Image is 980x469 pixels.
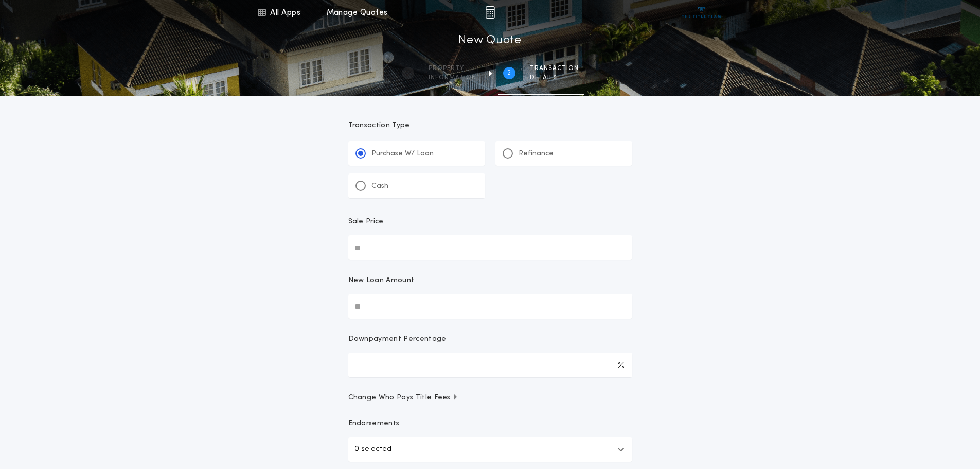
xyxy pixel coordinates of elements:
[348,235,632,260] input: Sale Price
[682,7,721,18] img: vs-icon
[348,419,632,429] p: Endorsements
[348,120,632,131] p: Transaction Type
[519,149,554,159] p: Refinance
[429,64,476,73] span: Property
[348,275,415,286] p: New Loan Amount
[485,6,495,19] img: img
[530,64,579,73] span: Transaction
[348,393,459,403] span: Change Who Pays Title Fees
[348,217,384,227] p: Sale Price
[354,443,391,456] p: 0 selected
[348,294,632,319] input: New Loan Amount
[348,334,447,344] p: Downpayment Percentage
[348,437,632,462] button: 0 selected
[371,181,388,192] p: Cash
[530,74,579,82] span: details
[429,74,476,82] span: information
[348,393,632,403] button: Change Who Pays Title Fees
[348,353,632,377] input: Downpayment Percentage
[458,32,521,49] h1: New Quote
[371,149,434,159] p: Purchase W/ Loan
[507,69,511,77] h2: 2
